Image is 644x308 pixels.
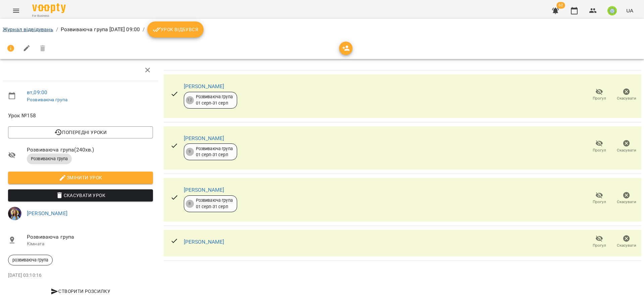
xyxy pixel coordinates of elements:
[13,191,148,199] span: Скасувати Урок
[32,3,66,13] img: Voopty Logo
[8,285,153,297] button: Створити розсилку
[593,243,606,248] span: Прогул
[13,128,148,136] span: Попередні уроки
[8,257,52,263] span: розвиваюча група
[617,147,636,153] span: Скасувати
[8,207,21,220] img: 21cd2f0faf8aac3563c6c29d31e2cc7f.jpg
[184,135,224,141] a: [PERSON_NAME]
[186,96,194,104] div: 12
[613,85,640,104] button: Скасувати
[61,25,140,34] p: Розвиваюча група [DATE] 09:00
[8,255,53,265] div: розвиваюча група
[186,200,194,208] div: 8
[27,97,67,102] a: Розвиваюча група
[196,94,233,106] div: Розвиваюча група 01 серп - 31 серп
[613,233,640,251] button: Скасувати
[8,112,153,120] span: Урок №158
[13,174,148,182] span: Змінити урок
[27,241,153,247] p: Кімната
[617,199,636,205] span: Скасувати
[196,197,233,210] div: Розвиваюча група 01 серп - 31 серп
[8,172,153,184] button: Змінити урок
[184,187,224,193] a: [PERSON_NAME]
[613,189,640,208] button: Скасувати
[196,146,233,158] div: Розвиваюча група 01 серп - 31 серп
[8,189,153,201] button: Скасувати Урок
[556,2,565,9] span: 62
[586,137,613,156] button: Прогул
[27,146,153,154] span: Розвиваюча група ( 240 хв. )
[56,25,58,34] li: /
[8,272,153,279] p: [DATE] 03:10:16
[27,89,47,96] a: вт , 09:00
[624,4,636,17] button: UA
[11,287,150,295] span: Створити розсилку
[617,96,636,101] span: Скасувати
[617,243,636,248] span: Скасувати
[626,7,633,14] span: UA
[8,126,153,138] button: Попередні уроки
[153,25,198,34] span: Урок відбувся
[586,233,613,251] button: Прогул
[586,189,613,208] button: Прогул
[593,96,606,101] span: Прогул
[607,6,617,15] img: 8ec40acc98eb0e9459e318a00da59de5.jpg
[586,85,613,104] button: Прогул
[184,83,224,89] a: [PERSON_NAME]
[27,156,72,162] span: Розвиваюча група
[147,21,204,38] button: Урок відбувся
[3,21,641,38] nav: breadcrumb
[3,26,53,33] a: Журнал відвідувань
[613,137,640,156] button: Скасувати
[186,148,194,156] div: 9
[593,147,606,153] span: Прогул
[27,210,67,217] a: [PERSON_NAME]
[143,25,145,34] li: /
[593,199,606,205] span: Прогул
[32,14,66,18] span: For Business
[184,239,224,245] a: [PERSON_NAME]
[8,3,24,19] button: Menu
[27,233,153,241] span: Розвиваюча група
